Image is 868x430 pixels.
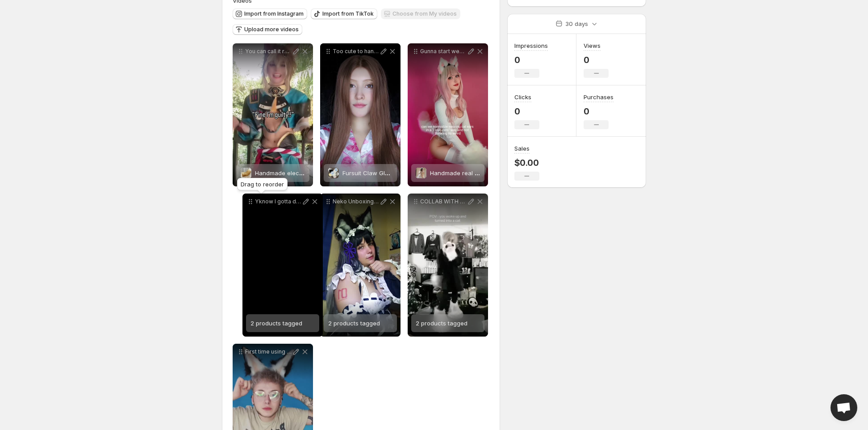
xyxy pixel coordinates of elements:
[514,157,539,168] p: $0.00
[311,8,377,19] button: Import from TikTok
[333,48,379,55] p: Too cute to handle Cat Ears Paws meowfursuits Contact Lenses pinkyparadisedotcom Cospaly pinkypar...
[255,169,399,177] span: Handmade electric tail, real plush movable tail COS
[514,144,530,153] h3: Sales
[430,169,560,177] span: Handmade real plush electric movable tail cos
[514,106,539,117] p: 0
[584,55,609,65] p: 0
[233,43,313,186] div: You can call it reverse miss [PERSON_NAME] This set of beautiful tail and ears are from meowfursu...
[245,48,292,55] p: You can call it reverse miss [PERSON_NAME] This set of beautiful tail and ears are from meowfursu...
[255,198,301,205] p: Yknow I gotta do it to em 3 ib mi
[333,198,379,205] p: Neko Unboxing Con meowfursuits cosplay nekogirl kawaii unboxing cosplayergirl
[830,394,857,421] div: Open chat
[244,10,304,17] span: Import from Instagram
[514,41,548,50] h3: Impressions
[320,194,401,337] div: Neko Unboxing Con meowfursuits cosplay nekogirl kawaii unboxing cosplayergirl2 products tagged
[514,93,531,101] h3: Clicks
[514,55,548,65] p: 0
[584,41,601,50] h3: Views
[584,93,613,101] h3: Purchases
[420,198,467,205] p: COLLAB WITH meowfursuits check out their shop maybe you can become a cat too 3 scene scenekid sce...
[420,48,467,55] p: Gunna start wearing cat ears everywhere and no one can stop me Huge thanks to meowfursuits for th...
[245,348,292,355] p: First time using a tail and ears that move in my cosplay This was so much fun no joke I could pla...
[408,194,488,337] div: COLLAB WITH meowfursuits check out their shop maybe you can become a cat too 3 scene scenekid sce...
[242,194,323,337] div: Yknow I gotta do it to em 3 ib mi2 products tagged
[328,320,380,327] span: 2 products tagged
[244,26,299,33] span: Upload more videos
[565,19,588,28] p: 30 days
[584,106,613,117] p: 0
[250,320,302,327] span: 2 products tagged
[320,43,401,186] div: Too cute to handle Cat Ears Paws meowfursuits Contact Lenses pinkyparadisedotcom Cospaly pinkypar...
[233,24,302,35] button: Upload more videos
[322,10,374,17] span: Import from TikTok
[416,320,467,327] span: 2 products tagged
[416,168,426,178] img: Handmade real plush electric movable tail cos
[241,168,251,178] img: Handmade electric tail, real plush movable tail COS
[408,43,488,186] div: Gunna start wearing cat ears everywhere and no one can stop me Huge thanks to meowfursuits for th...
[328,168,339,178] img: Fursuit Claw Gloves Plush Cute Women's Ready-made Products
[342,169,522,177] span: Fursuit Claw Gloves Plush Cute Women's Ready-made Products
[233,8,307,19] button: Import from Instagram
